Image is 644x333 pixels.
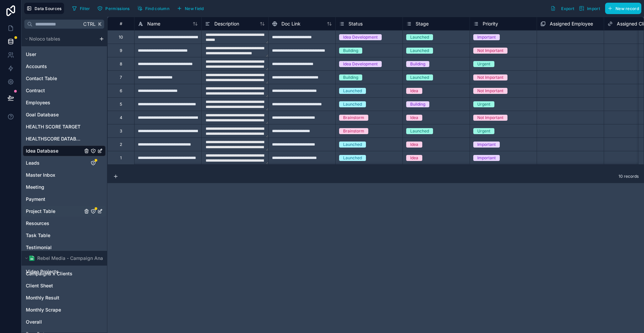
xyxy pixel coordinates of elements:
[214,20,239,27] span: Description
[410,61,425,67] div: Building
[483,20,498,27] span: Priority
[95,3,135,13] a: Permissions
[477,142,496,148] div: Important
[605,3,641,14] button: New record
[416,20,429,27] span: Stage
[550,20,593,27] span: Assigned Employee
[343,74,358,80] div: Building
[410,101,425,107] div: Building
[343,101,362,107] div: Launched
[120,102,122,107] div: 5
[477,128,490,134] div: Urgent
[35,6,62,11] span: Data Sources
[120,48,122,53] div: 9
[348,20,363,27] span: Status
[24,3,64,14] button: Data Sources
[120,115,122,120] div: 4
[174,3,206,13] button: New field
[619,174,639,179] span: 10 records
[410,48,429,54] div: Launched
[185,6,204,11] span: New field
[477,88,503,94] div: Not Important
[343,61,378,67] div: Idea Development
[135,3,172,13] button: Find column
[80,6,90,11] span: Filter
[410,74,429,80] div: Launched
[120,88,122,94] div: 6
[120,155,122,161] div: 1
[477,34,496,40] div: Important
[119,35,123,40] div: 10
[410,115,418,121] div: Idea
[343,88,362,94] div: Launched
[343,128,364,134] div: Brainstorm
[120,75,122,80] div: 7
[343,155,362,161] div: Launched
[343,142,362,148] div: Launched
[410,155,418,161] div: Idea
[477,101,490,107] div: Urgent
[477,48,503,54] div: Not Important
[410,88,418,94] div: Idea
[548,3,577,14] button: Export
[120,61,122,67] div: 8
[410,34,429,40] div: Launched
[477,115,503,121] div: Not Important
[95,3,132,13] button: Permissions
[577,3,602,14] button: Import
[120,128,122,134] div: 3
[343,115,364,121] div: Brainstorm
[561,6,574,11] span: Export
[147,20,160,27] span: Name
[410,142,418,148] div: Idea
[97,22,102,26] span: K
[281,20,301,27] span: Doc Link
[343,48,358,54] div: Building
[145,6,169,11] span: Find column
[477,61,490,67] div: Urgent
[69,3,93,13] button: Filter
[343,34,378,40] div: Idea Development
[602,3,641,14] a: New record
[477,74,503,80] div: Not Important
[410,128,429,134] div: Launched
[477,155,496,161] div: Important
[83,20,96,28] span: Ctrl
[113,21,129,26] div: #
[120,142,122,147] div: 2
[587,6,600,11] span: Import
[105,6,129,11] span: Permissions
[615,6,639,11] span: New record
